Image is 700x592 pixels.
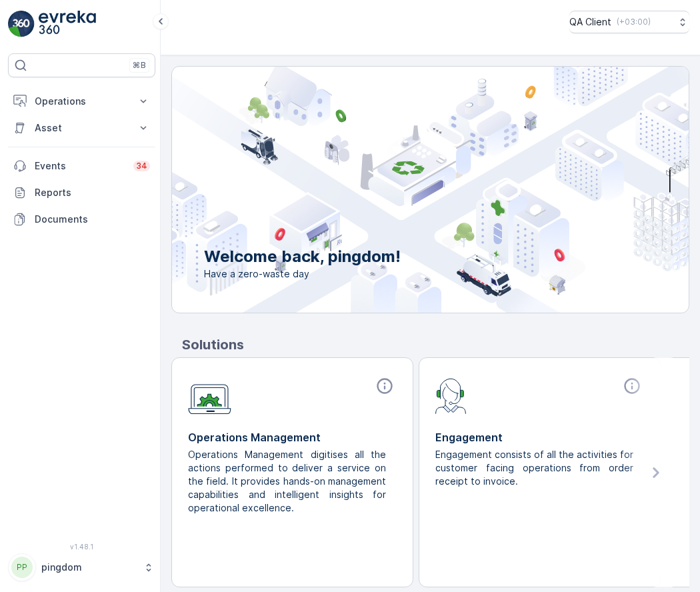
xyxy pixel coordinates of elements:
p: Operations [35,95,129,108]
p: ( +03:00 ) [617,17,651,27]
a: Reports [8,179,155,206]
p: Asset [35,121,129,135]
p: ⌘B [133,60,146,71]
button: PPpingdom [8,553,155,581]
p: 34 [136,161,147,171]
p: Engagement [435,429,644,445]
p: pingdom [41,561,137,574]
p: Documents [35,213,150,226]
span: v 1.48.1 [8,543,155,551]
p: Welcome back, pingdom! [204,246,401,267]
img: module-icon [435,377,467,414]
button: QA Client(+03:00) [569,11,689,33]
p: Engagement consists of all the activities for customer facing operations from order receipt to in... [435,448,633,488]
div: PP [11,557,33,578]
p: Solutions [182,335,689,355]
span: Have a zero-waste day [204,267,401,281]
p: Events [35,159,125,173]
button: Operations [8,88,155,115]
p: QA Client [569,15,611,29]
img: city illustration [112,67,689,313]
img: module-icon [188,377,231,415]
p: Reports [35,186,150,199]
p: Operations Management digitises all the actions performed to deliver a service on the field. It p... [188,448,386,515]
a: Events34 [8,153,155,179]
a: Documents [8,206,155,233]
img: logo [8,11,35,37]
img: logo_light-DOdMpM7g.png [39,11,96,37]
p: Operations Management [188,429,397,445]
button: Asset [8,115,155,141]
